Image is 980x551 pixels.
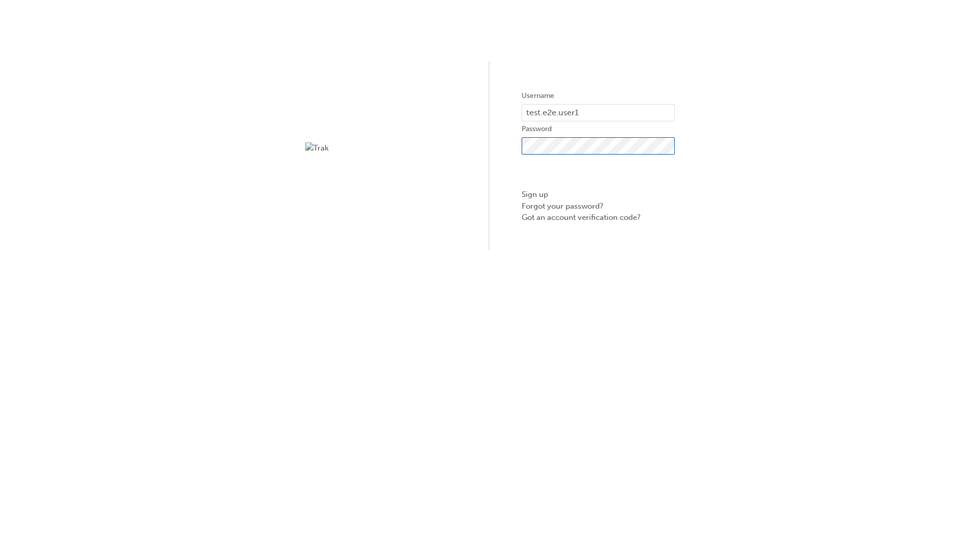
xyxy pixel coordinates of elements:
a: Sign up [522,189,675,201]
img: Trak [305,142,458,154]
input: Username [522,104,675,121]
label: Password [522,123,675,135]
a: Forgot your password? [522,201,675,212]
label: Username [522,90,675,102]
button: Sign In [522,162,675,182]
a: Got an account verification code? [522,212,675,223]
